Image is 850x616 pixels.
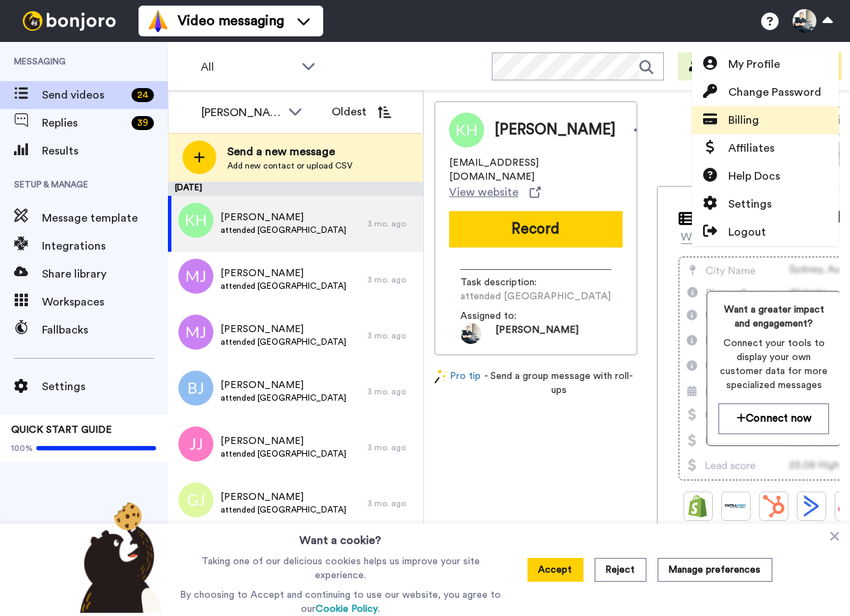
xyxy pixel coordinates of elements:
span: Change Password [728,84,821,101]
div: 3 mo. ago [367,498,416,509]
a: Logout [692,218,839,246]
span: [PERSON_NAME] [220,490,346,504]
span: [PERSON_NAME] [220,266,346,280]
div: 3 mo. ago [367,442,416,453]
span: 100% [11,443,33,454]
span: Send a new message [227,143,353,160]
div: [DATE] [168,182,423,196]
span: Task description : [460,275,558,289]
a: Change Password [692,78,839,106]
img: kh.png [178,203,213,238]
span: My Profile [728,56,780,73]
span: Connect your tools to display your own customer data for more specialized messages [718,336,829,392]
a: Help Docs [692,162,839,190]
img: magic-wand.svg [434,369,447,384]
span: QUICK START GUIDE [11,425,112,435]
img: bj.png [178,371,213,406]
img: bear-with-cookie.png [67,501,171,613]
span: Results [42,143,168,159]
img: ActiveCampaign [800,495,823,517]
img: Image of Kay Harrison [449,113,484,148]
img: Shopify [687,495,709,517]
span: Logout [728,224,766,241]
button: Invite [678,52,746,80]
span: Assigned to: [460,309,558,323]
span: attended [GEOGRAPHIC_DATA] [220,224,346,236]
div: 24 [132,88,154,102]
button: Reject [595,558,646,582]
div: 3 mo. ago [367,274,416,285]
span: Want a greater impact and engagement? [718,303,829,331]
span: Replies [42,115,126,131]
div: 3 mo. ago [367,218,416,229]
img: vm-color.svg [147,10,169,32]
span: Integrations [42,238,168,255]
span: attended [GEOGRAPHIC_DATA] [460,289,611,303]
span: Share library [42,266,168,282]
span: [PERSON_NAME] [220,434,346,448]
img: Ontraport [725,495,747,517]
div: What is this? [681,229,749,245]
button: Oldest [321,98,402,126]
span: Help Docs [728,168,780,185]
div: 39 [132,116,154,130]
span: attended [GEOGRAPHIC_DATA] [220,392,346,403]
span: attended [GEOGRAPHIC_DATA] [220,336,346,348]
span: Affiliates [728,140,774,157]
div: - Send a group message with roll-ups [434,369,637,397]
span: [EMAIL_ADDRESS][DOMAIN_NAME] [449,156,623,184]
p: By choosing to Accept and continuing to use our website, you agree to our . [176,588,504,616]
button: Accept [527,558,583,582]
span: Video messaging [178,11,284,31]
img: mj.png [178,259,213,294]
img: bj-logo-header-white.svg [17,11,122,31]
a: Affiliates [692,134,839,162]
div: 3 mo. ago [367,386,416,397]
img: mj.png [178,315,213,350]
button: Connect now [718,403,829,434]
span: [PERSON_NAME] [495,120,616,141]
span: Billing [728,112,759,129]
span: Send videos [42,87,126,103]
a: Billing [692,106,839,134]
span: Workspaces [42,294,168,310]
span: Settings [728,196,772,213]
a: Settings [692,190,839,218]
span: attended [GEOGRAPHIC_DATA] [220,448,346,459]
button: Manage preferences [658,558,772,582]
a: My Profile [692,50,839,78]
a: Pro tip [434,369,481,397]
span: [PERSON_NAME] [495,323,579,344]
button: Record [449,211,623,248]
span: Add new contact or upload CSV [227,160,353,171]
div: [PERSON_NAME] [201,104,281,121]
a: Cookie Policy [316,604,378,614]
div: 3 mo. ago [367,330,416,341]
span: Message template [42,210,168,227]
p: Taking one of our delicious cookies helps us improve your site experience. [176,554,504,582]
img: gj.png [178,482,213,517]
span: [PERSON_NAME] [220,322,346,336]
span: View website [449,184,518,201]
span: [PERSON_NAME] [220,378,346,392]
span: attended [GEOGRAPHIC_DATA] [220,504,346,515]
span: All [201,59,295,76]
span: Settings [42,378,168,395]
h3: Want a cookie? [299,524,381,549]
a: View website [449,184,541,201]
img: jj.png [178,427,213,461]
img: Hubspot [763,495,785,517]
span: [PERSON_NAME] [220,210,346,224]
img: 934df9a6-4988-4adb-8938-fde026c78b9d-1554933097.jpg [460,323,481,344]
span: attended [GEOGRAPHIC_DATA] [220,280,346,292]
span: Fallbacks [42,322,168,338]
